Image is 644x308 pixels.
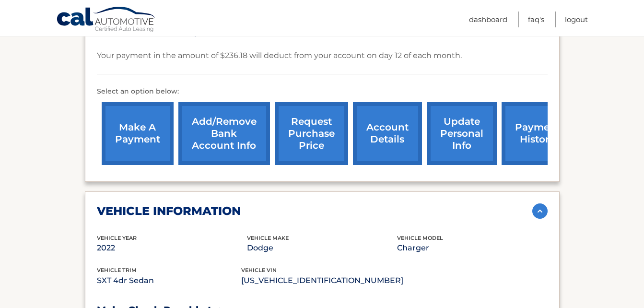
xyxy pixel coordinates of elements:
[397,235,443,241] span: vehicle model
[247,235,289,241] span: vehicle make
[111,28,199,37] span: Enrolled For Auto Pay
[532,203,548,219] img: accordion-active.svg
[427,102,497,165] a: update personal info
[97,235,137,241] span: vehicle Year
[178,102,270,165] a: Add/Remove bank account info
[565,12,588,27] a: Logout
[353,102,422,165] a: account details
[97,49,462,62] p: Your payment in the amount of $236.18 will deduct from your account on day 12 of each month.
[97,274,241,287] p: SXT 4dr Sedan
[241,267,277,273] span: vehicle vin
[241,274,403,287] p: [US_VEHICLE_IDENTIFICATION_NUMBER]
[97,267,137,273] span: vehicle trim
[97,86,548,97] p: Select an option below:
[56,6,157,34] a: Cal Automotive
[528,12,544,27] a: FAQ's
[469,12,507,27] a: Dashboard
[502,102,574,165] a: payment history
[247,241,397,255] p: Dodge
[102,102,174,165] a: make a payment
[275,102,348,165] a: request purchase price
[97,204,241,218] h2: vehicle information
[97,241,247,255] p: 2022
[397,241,547,255] p: Charger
